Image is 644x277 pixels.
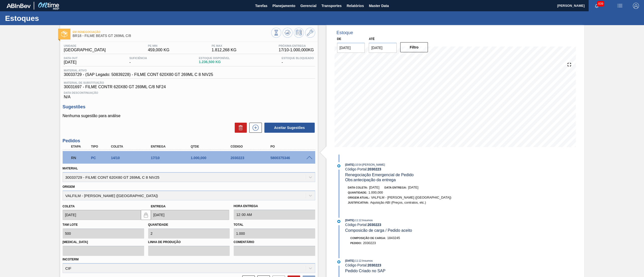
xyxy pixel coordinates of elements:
[63,167,78,170] label: Material
[64,57,78,60] span: Data out
[199,60,230,64] span: 1.236,500 KG
[300,3,316,9] span: Gerencial
[345,263,465,267] div: Código Portal:
[199,57,230,60] span: Estoque Disponível
[189,156,235,160] div: 1.000,000
[369,37,375,41] label: Até
[63,210,141,220] input: dd/mm/yyyy
[321,3,342,9] span: Transportes
[63,114,315,118] p: Nenhuma sugestão para análise
[387,236,400,240] span: 1843245
[63,138,315,144] h3: Pedidos
[73,30,271,33] span: Em Renegociação
[149,156,195,160] div: 17/10/2025
[64,72,213,77] span: 30033729 - (SAP Legado: 50839228) - FILME CONT 620X80 GT 269ML C 8 NIV25
[350,237,386,240] span: Composição de Carga :
[361,163,385,166] span: : [PERSON_NAME]
[345,259,354,262] span: [DATE]
[63,104,315,110] h3: Sugestões
[148,223,168,226] label: Quantidade
[363,241,376,245] span: 2030223
[262,122,315,133] div: Aceitar Sugestões
[70,145,92,148] div: Etapa
[212,44,236,47] span: PE MAX
[294,28,304,38] button: Programar Estoque
[279,48,314,52] span: 17/10 - 1.000,000 KG
[348,191,367,194] span: Quantidade :
[148,239,230,246] label: Linha de Produção
[345,269,385,273] span: Pedido Criado no SAP
[337,164,340,167] img: atual
[64,60,78,65] span: [DATE]
[63,223,78,226] label: Tam lote
[348,201,369,204] span: Justificativa:
[110,156,155,160] div: 14/10/2025
[408,186,418,189] span: [DATE]
[64,44,106,47] span: Unidade
[283,28,293,38] button: Atualizar Gráfico
[369,191,383,194] span: 1.000,000
[368,167,381,171] strong: 2030223
[64,85,314,89] span: 30031697 - FILME CONTR 620X80 GT 269ML C/8 NF24
[337,30,353,35] div: Estoque
[337,43,365,53] input: dd/mm/yyyy
[234,223,244,226] label: Total
[348,186,368,189] span: Data coleta:
[64,48,106,52] span: [GEOGRAPHIC_DATA]
[371,196,451,199] span: VALFILM - [PERSON_NAME] ([GEOGRAPHIC_DATA])
[348,196,370,199] span: Origem Atual:
[128,57,148,65] div: -
[63,239,144,246] label: [MEDICAL_DATA]
[63,185,75,189] label: Origem
[370,201,426,204] span: Aquisição ABI (Preços, contratos, etc.)
[597,1,604,7] span: 609
[337,37,341,41] label: De
[617,3,623,9] img: userActions
[368,263,381,267] strong: 2030223
[151,205,166,208] label: Entrega
[361,259,373,262] span: : Insumos
[368,223,381,227] strong: 2030223
[189,145,235,148] div: Qtde
[255,3,267,9] span: Tarefas
[345,178,396,182] span: Obs: antecipação da entrega
[71,156,90,160] p: RN
[272,3,295,9] span: Planejamento
[280,57,315,65] div: -
[305,28,315,38] button: Ir ao Master Data / Geral
[337,220,340,223] img: atual
[63,258,79,261] label: Incoterm
[361,219,373,222] span: : Insumos
[369,186,379,189] span: [DATE]
[347,3,364,9] span: Relatórios
[232,123,247,133] div: Excluir Sugestões
[633,3,639,9] img: Logout
[345,219,354,222] span: [DATE]
[279,44,314,47] span: Próxima Entrega
[229,145,275,148] div: Código
[269,145,315,148] div: PO
[589,2,605,9] button: Notificações
[345,228,412,233] span: Composicão de carga / Pedido aceito
[148,44,169,47] span: PE MIN
[7,4,31,8] img: TNhmsLtSVTkK8tSr43FrP2fwEKptu5GPRR3wAAAABJRU5ErkJggg==
[64,81,314,84] span: Material de Substituição
[345,223,465,227] div: Código Portal:
[350,242,362,245] span: Pedido :
[70,152,92,163] div: Em Renegociação
[269,156,315,160] div: 5800375346
[271,28,281,38] button: Visão Geral dos Estoques
[234,203,315,210] label: Hora Entrega
[63,89,315,99] div: N/A
[212,48,236,52] span: 1.812,268 KG
[354,163,361,166] span: - 10:54
[345,167,465,171] div: Código Portal:
[337,260,340,263] img: atual
[5,15,94,21] h1: Estoques
[148,48,169,52] span: 459,000 KG
[63,205,75,208] label: Coleta
[345,163,354,166] span: [DATE]
[90,156,111,160] div: Pedido de Compra
[229,156,275,160] div: 2030223
[281,57,314,60] span: Estoque Bloqueado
